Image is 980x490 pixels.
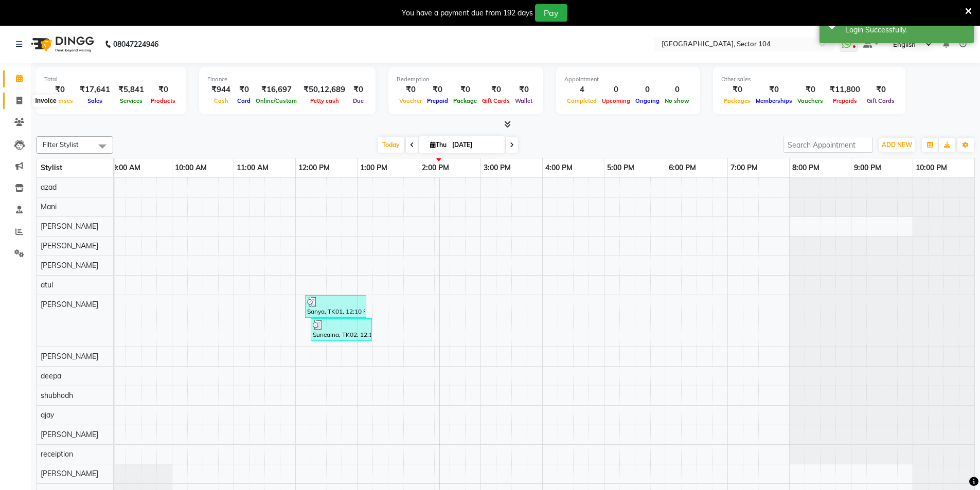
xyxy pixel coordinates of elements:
div: You have a payment due from 192 days [402,8,533,19]
div: ₹0 [795,84,826,96]
div: ₹11,800 [826,84,864,96]
div: ₹944 [207,84,235,96]
div: ₹0 [479,84,512,96]
div: 0 [599,84,633,96]
div: ₹0 [349,84,367,96]
span: Prepaid [424,97,451,104]
div: Login Successfully. [845,25,966,35]
span: Online/Custom [253,97,299,104]
span: No show [662,97,692,104]
div: ₹0 [721,84,753,96]
span: Vouchers [795,97,826,104]
a: 8:00 PM [790,160,822,175]
b: 08047224946 [113,30,158,59]
span: ajay [41,410,54,420]
div: Sanya, TK01, 12:10 PM-01:10 PM, BLOW DRY [306,297,365,316]
a: 7:00 PM [728,160,760,175]
a: 5:00 PM [604,160,637,175]
span: Voucher [397,97,424,104]
div: Other sales [721,75,897,84]
span: Packages [721,97,753,104]
span: Cash [211,97,231,104]
div: Redemption [397,75,535,84]
span: [PERSON_NAME] [41,430,98,439]
button: Pay [535,4,567,22]
span: Stylist [41,163,62,172]
input: Search Appointment [783,137,873,153]
div: ₹0 [44,84,76,96]
span: Thu [427,141,449,149]
a: 3:00 PM [481,160,513,175]
span: Wallet [512,97,535,104]
span: Products [148,97,178,104]
span: [PERSON_NAME] [41,352,98,361]
span: Sales [85,97,105,104]
span: Upcoming [599,97,633,104]
div: ₹0 [148,84,178,96]
span: [PERSON_NAME] [41,469,98,478]
a: 10:00 PM [913,160,950,175]
div: ₹0 [753,84,795,96]
a: 6:00 PM [666,160,699,175]
span: Ongoing [633,97,662,104]
button: ADD NEW [879,138,915,152]
div: ₹16,697 [253,84,299,96]
span: Package [451,97,479,104]
span: [PERSON_NAME] [41,222,98,231]
div: Appointment [564,75,692,84]
div: ₹0 [397,84,424,96]
a: 4:00 PM [543,160,575,175]
span: Services [117,97,145,104]
div: Invoice [32,95,59,107]
span: [PERSON_NAME] [41,261,98,270]
span: Memberships [753,97,795,104]
span: Mani [41,202,57,211]
div: 0 [633,84,662,96]
a: 1:00 PM [358,160,390,175]
div: Suneaina, TK02, 12:15 PM-01:15 PM, BLOW DRY [312,320,371,339]
span: Completed [564,97,599,104]
div: Finance [207,75,367,84]
a: 9:00 AM [110,160,143,175]
span: Gift Cards [479,97,512,104]
div: ₹0 [864,84,897,96]
span: shubhodh [41,391,73,400]
div: ₹0 [451,84,479,96]
div: 4 [564,84,599,96]
div: ₹50,12,689 [299,84,349,96]
span: Gift Cards [864,97,897,104]
img: logo [26,30,97,59]
a: 9:00 PM [851,160,884,175]
span: Filter Stylist [43,140,79,149]
span: Prepaids [830,97,860,104]
span: ADD NEW [882,141,912,149]
div: ₹0 [235,84,253,96]
span: azad [41,183,57,192]
div: ₹5,841 [114,84,148,96]
div: 0 [662,84,692,96]
a: 2:00 PM [419,160,452,175]
a: 10:00 AM [172,160,209,175]
div: ₹0 [512,84,535,96]
span: deepa [41,371,61,380]
div: ₹17,641 [76,84,114,96]
span: Due [350,97,366,104]
span: atul [41,280,53,289]
span: Petty cash [308,97,342,104]
span: Card [235,97,253,104]
div: ₹0 [424,84,451,96]
span: [PERSON_NAME] [41,241,98,250]
span: [PERSON_NAME] [41,300,98,309]
div: Total [44,75,178,84]
span: receiption [41,449,73,459]
a: 12:00 PM [296,160,332,175]
span: Today [378,137,404,153]
a: 11:00 AM [234,160,271,175]
input: 2025-09-04 [449,137,501,153]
